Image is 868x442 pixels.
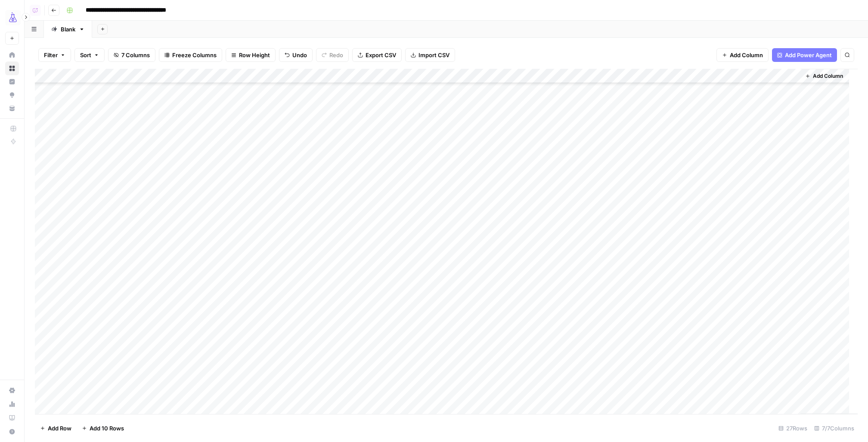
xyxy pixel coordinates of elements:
[405,48,455,62] button: Import CSV
[35,421,77,435] button: Add Row
[5,48,19,62] a: Home
[38,48,71,62] button: Filter
[226,48,276,62] button: Row Height
[802,71,846,82] button: Add Column
[5,75,19,89] a: Insights
[813,72,843,80] span: Add Column
[329,51,343,59] span: Redo
[121,51,150,59] span: 7 Columns
[279,48,313,62] button: Undo
[730,51,763,59] span: Add Column
[44,21,92,38] a: Blank
[352,48,402,62] button: Export CSV
[61,25,75,34] div: Blank
[716,48,769,62] button: Add Column
[5,10,21,25] img: AirOps Growth Logo
[159,48,222,62] button: Freeze Columns
[239,51,270,59] span: Row Height
[811,421,858,435] div: 7/7 Columns
[77,421,129,435] button: Add 10 Rows
[5,425,19,439] button: Help + Support
[5,7,19,28] button: Workspace: AirOps Growth
[172,51,217,59] span: Freeze Columns
[5,101,19,115] a: Your Data
[44,51,58,59] span: Filter
[48,424,71,433] span: Add Row
[775,421,811,435] div: 27 Rows
[418,51,449,59] span: Import CSV
[292,51,307,59] span: Undo
[74,48,105,62] button: Sort
[772,48,837,62] button: Add Power Agent
[366,51,396,59] span: Export CSV
[5,397,19,411] a: Usage
[785,51,832,59] span: Add Power Agent
[5,411,19,425] a: Learning Hub
[80,51,91,59] span: Sort
[5,88,19,102] a: Opportunities
[316,48,349,62] button: Redo
[108,48,155,62] button: 7 Columns
[5,61,19,75] a: Browse
[5,384,19,397] a: Settings
[90,424,124,433] span: Add 10 Rows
